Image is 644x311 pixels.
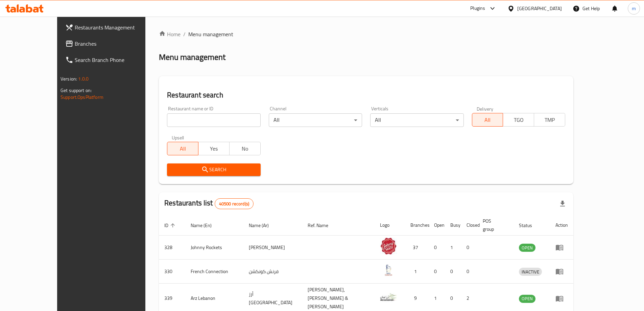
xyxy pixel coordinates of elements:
span: 1.0.0 [78,74,89,83]
a: Branches [60,36,165,52]
label: Upsell [172,135,184,140]
button: No [229,142,261,155]
span: Ref. Name [308,221,337,229]
span: ID [164,221,177,229]
span: Menu management [188,30,233,38]
th: Branches [405,215,429,236]
td: 1 [445,236,461,260]
div: [GEOGRAPHIC_DATA] [517,5,562,12]
td: 0 [429,236,445,260]
span: Get support on: [61,86,92,95]
a: Restaurants Management [60,19,165,36]
div: OPEN [519,244,535,252]
span: Status [519,221,541,229]
span: All [170,144,196,154]
td: French Connection [185,260,243,284]
td: 0 [429,260,445,284]
img: Johnny Rockets [380,238,397,254]
span: TGO [506,115,531,125]
div: Menu [555,294,568,303]
span: Restaurants Management [75,23,159,31]
li: / [183,30,186,38]
button: Yes [198,142,230,155]
span: Search Branch Phone [75,56,159,64]
input: Search for restaurant name or ID.. [167,113,260,127]
td: 1 [405,260,429,284]
span: Branches [75,40,159,48]
a: Support.OpsPlatform [61,93,103,102]
span: Name (En) [191,221,220,229]
td: فرنش كونكشن [243,260,302,284]
div: Total records count [215,198,254,209]
td: 0 [445,260,461,284]
h2: Menu management [159,52,225,63]
div: Plugins [470,4,485,13]
a: Home [159,30,181,38]
td: 37 [405,236,429,260]
img: French Connection [380,262,397,279]
div: Menu [555,267,568,275]
td: 0 [461,236,477,260]
th: Closed [461,215,477,236]
nav: breadcrumb [159,30,573,38]
td: [PERSON_NAME] [243,236,302,260]
span: OPEN [519,244,535,252]
img: Arz Lebanon [380,289,397,306]
h2: Restaurants list [164,198,254,209]
td: 330 [159,260,185,284]
button: All [472,113,503,127]
span: No [232,144,258,154]
th: Busy [445,215,461,236]
td: Johnny Rockets [185,236,243,260]
span: Yes [201,144,227,154]
span: POS group [483,217,505,233]
span: Name (Ar) [249,221,278,229]
a: Search Branch Phone [60,52,165,68]
div: Menu [555,243,568,251]
td: 328 [159,236,185,260]
span: INACTIVE [519,268,542,276]
div: All [269,113,362,127]
th: Logo [375,215,405,236]
span: OPEN [519,295,535,303]
label: Delivery [477,106,494,111]
div: All [370,113,463,127]
td: 0 [461,260,477,284]
button: TGO [503,113,534,127]
span: 40500 record(s) [215,201,253,207]
th: Open [429,215,445,236]
span: Search [172,165,255,174]
span: m [632,5,636,12]
div: Export file [554,196,571,212]
button: Search [167,163,260,176]
span: All [475,115,501,125]
th: Action [550,215,573,236]
button: TMP [534,113,565,127]
button: All [167,142,198,155]
span: TMP [537,115,563,125]
h2: Restaurant search [167,90,565,100]
span: Version: [61,74,77,83]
